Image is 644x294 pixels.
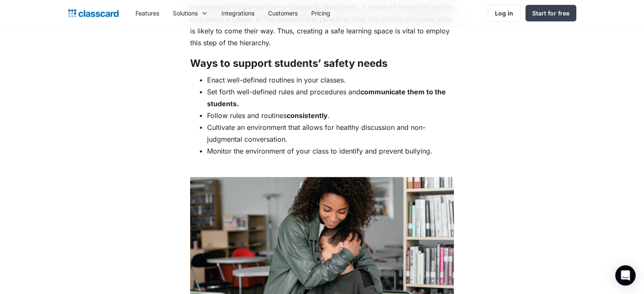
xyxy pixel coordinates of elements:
[488,5,520,22] a: Log in
[532,9,569,18] div: Start for free
[287,111,328,120] strong: consistently
[207,145,454,157] li: Monitor the environment of your class to identify and prevent bullying.
[129,4,166,23] a: Features
[525,5,576,22] a: Start for free
[190,161,454,173] p: ‍
[304,4,337,23] a: Pricing
[207,86,454,110] li: Set forth well-defined rules and procedures and
[495,9,513,18] div: Log in
[215,4,261,23] a: Integrations
[68,8,119,19] a: home
[207,88,446,108] strong: communicate them to the students.
[207,74,454,86] li: Enact well-defined routines in your classes.
[615,265,636,286] div: Open Intercom Messenger
[190,57,454,70] h3: Ways to support students’ safety needs
[207,110,454,121] li: Follow rules and routines .
[261,4,304,23] a: Customers
[173,9,198,18] div: Solutions
[166,4,215,23] div: Solutions
[207,121,454,145] li: Cultivate an environment that allows for healthy discussion and non-judgmental conversation.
